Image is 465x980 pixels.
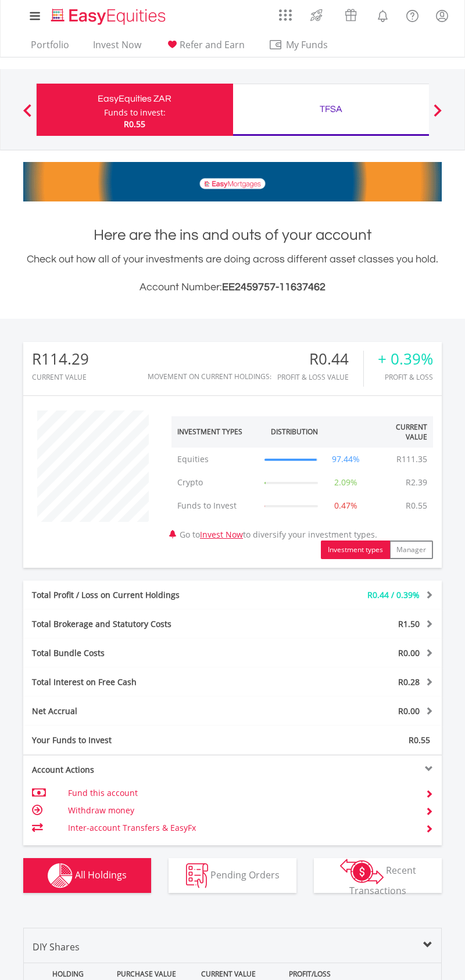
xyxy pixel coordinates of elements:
[277,351,363,368] div: R0.44
[277,373,363,381] div: Profit & Loss Value
[378,351,433,368] div: + 0.39%
[169,858,296,893] button: Pending Orders
[68,819,412,837] td: Inter-account Transfers & EasyFx
[23,279,442,296] h3: Account Number:
[148,373,271,380] div: Movement on Current Holdings:
[324,448,367,471] td: 97.44%
[26,39,74,57] a: Portfolio
[334,3,368,24] a: Vouchers
[200,529,243,540] a: Invest Now
[368,3,398,26] a: Notifications
[68,784,412,802] td: Fund this account
[171,494,259,517] td: Funds to Invest
[398,676,420,687] span: R0.28
[398,3,427,26] a: FAQ's and Support
[314,858,442,893] button: Recent Transactions
[23,589,267,601] div: Total Profit / Loss on Current Holdings
[75,868,127,881] span: All Holdings
[124,118,145,129] span: R0.55
[68,802,412,819] td: Withdraw money
[46,3,170,26] a: Home page
[16,110,39,121] button: Previous
[171,471,259,494] td: Crypto
[48,863,73,888] img: holdings-wht.png
[186,863,208,888] img: pending_instructions-wht.png
[23,647,267,659] div: Total Bundle Costs
[49,7,170,26] img: EasyEquities_Logo.png
[269,37,345,52] span: My Funds
[23,676,267,688] div: Total Interest on Free Cash
[398,618,420,629] span: R1.50
[324,494,367,517] td: 0.47%
[378,373,433,381] div: Profit & Loss
[171,416,259,448] th: Investment Types
[163,405,442,559] div: Go to to diversify your investment types.
[409,734,430,745] span: R0.55
[23,162,442,201] img: EasyMortage Promotion Banner
[160,39,249,57] a: Refer and Earn
[398,705,420,716] span: R0.00
[400,471,433,494] td: R2.39
[222,282,325,293] span: EE2459757-11637462
[23,618,267,630] div: Total Brokerage and Statutory Costs
[271,3,299,21] a: AppsGrid
[279,9,292,21] img: grid-menu-icon.svg
[426,110,449,121] button: Next
[341,6,360,24] img: vouchers-v2.svg
[389,541,433,559] button: Manager
[171,448,259,471] td: Equities
[32,373,89,381] div: CURRENT VALUE
[427,3,457,28] a: My Profile
[240,101,423,117] div: TFSA
[180,38,245,51] span: Refer and Earn
[400,494,433,517] td: R0.55
[398,647,420,658] span: R0.00
[44,91,226,107] div: EasyEquities ZAR
[210,868,280,881] span: Pending Orders
[324,471,367,494] td: 2.09%
[88,39,146,57] a: Invest Now
[23,225,442,246] h1: Here are the ins and outs of your account
[32,351,89,368] div: R114.29
[340,859,384,884] img: transactions-zar-wht.png
[367,416,433,448] th: Current Value
[23,251,442,296] div: Check out how all of your investments are doing across different asset classes you hold.
[23,705,267,717] div: Net Accrual
[367,589,420,600] span: R0.44 / 0.39%
[23,858,151,893] button: All Holdings
[33,941,80,953] span: DIY Shares
[307,6,326,24] img: thrive-v2.svg
[104,107,166,118] div: Funds to invest:
[23,764,233,776] div: Account Actions
[271,427,318,437] div: Distribution
[23,734,233,746] div: Your Funds to Invest
[391,448,433,471] td: R111.35
[321,541,390,559] button: Investment types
